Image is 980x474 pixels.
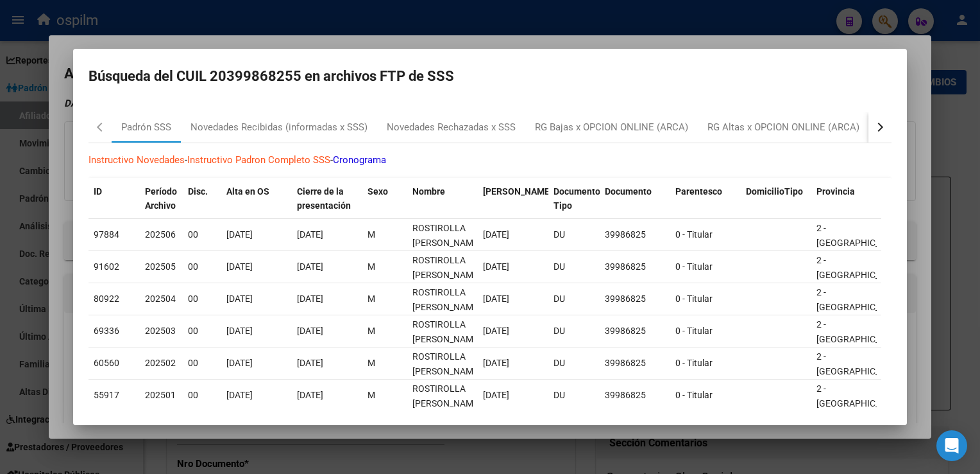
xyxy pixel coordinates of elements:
[89,178,140,220] datatable-header-cell: ID
[412,319,481,344] span: ROSTIROLLA ENZO MARTN
[412,351,481,376] span: ROSTIROLLA ENZO MARTN
[183,178,221,220] datatable-header-cell: Disc.
[746,186,803,197] span: DomicilioTipo
[145,358,176,368] span: 202502
[605,388,665,403] div: 39986825
[367,326,375,336] span: M
[297,358,323,368] span: [DATE]
[226,358,253,368] span: [DATE]
[297,261,323,272] span: [DATE]
[140,178,183,220] datatable-header-cell: Período Archivo
[121,120,171,135] div: Padrón SSS
[675,186,722,197] span: Parentesco
[483,294,509,304] span: [DATE]
[226,261,253,272] span: [DATE]
[483,261,509,272] span: [DATE]
[94,229,119,240] span: 97884
[811,178,882,220] datatable-header-cell: Provincia
[94,186,102,197] span: ID
[94,358,119,368] span: 60560
[605,292,665,306] div: 39986825
[94,294,119,304] span: 80922
[145,229,176,240] span: 202506
[226,229,253,240] span: [DATE]
[190,120,367,135] div: Novedades Recibidas (informadas x SSS)
[483,229,509,240] span: [DATE]
[89,153,891,168] p: - -
[816,383,903,408] span: 2 - [GEOGRAPHIC_DATA]
[297,186,351,211] span: Cierre de la presentación
[226,326,253,336] span: [DATE]
[816,319,903,344] span: 2 - [GEOGRAPHIC_DATA]
[367,390,375,400] span: M
[553,324,595,338] div: DU
[412,186,445,197] span: Nombre
[221,178,292,220] datatable-header-cell: Alta en OS
[478,178,548,220] datatable-header-cell: Fecha Nac.
[188,388,216,403] div: 00
[89,64,891,89] h2: Búsqueda del CUIL 20399868255 en archivos FTP de SSS
[675,261,713,272] span: 0 - Titular
[675,390,713,400] span: 0 - Titular
[535,120,688,135] div: RG Bajas x OPCION ONLINE (ARCA)
[553,388,595,403] div: DU
[483,390,509,400] span: [DATE]
[145,390,176,400] span: 202501
[188,227,216,242] div: 00
[94,390,119,400] span: 55917
[187,154,330,166] a: Instructivo Padron Completo SSS
[145,326,176,336] span: 202503
[89,154,185,166] a: Instructivo Novedades
[412,223,481,248] span: ROSTIROLLA ENZO MARTN
[188,186,208,197] span: Disc.
[333,154,386,166] a: Cronograma
[94,326,119,336] span: 69336
[367,294,375,304] span: M
[605,356,665,371] div: 39986825
[675,358,713,368] span: 0 - Titular
[292,178,362,220] datatable-header-cell: Cierre de la presentación
[600,178,670,220] datatable-header-cell: Documento
[816,186,855,197] span: Provincia
[605,186,652,197] span: Documento
[145,261,176,272] span: 202505
[605,227,665,242] div: 39986825
[483,358,509,368] span: [DATE]
[367,358,375,368] span: M
[412,255,481,280] span: ROSTIROLLA ENZO MARTN
[94,261,119,272] span: 91602
[483,326,509,336] span: [DATE]
[412,287,481,312] span: ROSTIROLLA ENZO MARTN
[387,120,516,135] div: Novedades Rechazadas x SSS
[297,326,323,336] span: [DATE]
[145,294,176,304] span: 202504
[553,186,600,211] span: Documento Tipo
[367,186,388,197] span: Sexo
[297,229,323,240] span: [DATE]
[670,178,741,220] datatable-header-cell: Parentesco
[605,259,665,274] div: 39986825
[188,356,216,371] div: 00
[188,324,216,338] div: 00
[553,259,595,274] div: DU
[188,292,216,306] div: 00
[226,186,269,197] span: Alta en OS
[226,390,253,400] span: [DATE]
[412,383,481,408] span: ROSTIROLLA ENZO MARTN
[367,229,375,240] span: M
[553,292,595,306] div: DU
[675,229,713,240] span: 0 - Titular
[483,186,555,197] span: [PERSON_NAME].
[605,324,665,338] div: 39986825
[816,255,903,280] span: 2 - [GEOGRAPHIC_DATA]
[367,261,375,272] span: M
[297,294,323,304] span: [DATE]
[297,390,323,400] span: [DATE]
[548,178,600,220] datatable-header-cell: Documento Tipo
[362,178,407,220] datatable-header-cell: Sexo
[741,178,811,220] datatable-header-cell: DomicilioTipo
[145,186,177,211] span: Período Archivo
[553,227,595,242] div: DU
[407,178,478,220] datatable-header-cell: Nombre
[936,430,967,461] div: Open Intercom Messenger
